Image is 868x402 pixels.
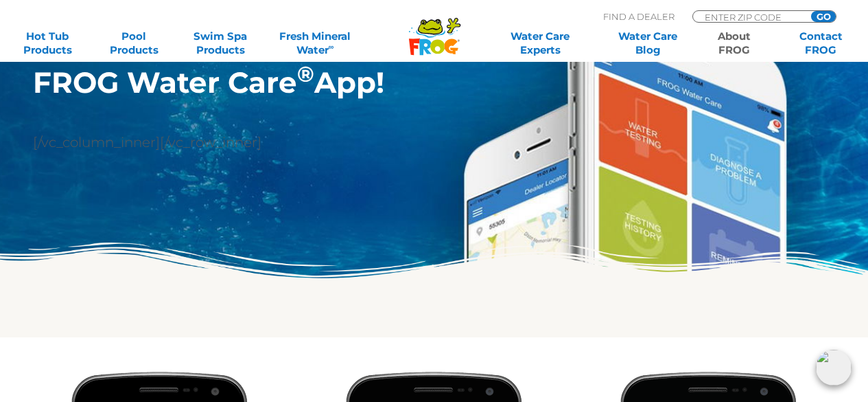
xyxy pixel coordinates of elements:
a: Swim SpaProducts [187,30,254,57]
a: PoolProducts [100,30,167,57]
a: ContactFROG [787,30,854,57]
a: AboutFROG [701,30,768,57]
input: GO [811,11,836,22]
sup: ® [297,61,314,87]
sup: ∞ [329,42,334,52]
img: openIcon [816,350,852,386]
a: Fresh MineralWater∞ [273,30,357,57]
a: Water CareBlog [614,30,681,57]
a: Water CareExperts [486,30,595,57]
p: Find A Dealer [603,10,675,23]
a: Hot TubProducts [14,30,81,57]
input: Zip Code Form [703,11,796,23]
